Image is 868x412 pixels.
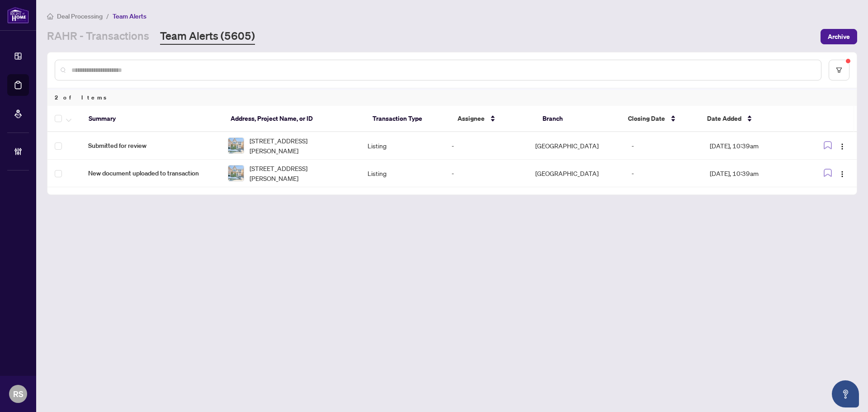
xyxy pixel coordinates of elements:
button: Logo [835,138,849,153]
img: thumbnail-img [228,166,244,181]
div: 2 of Items [47,89,857,106]
th: Address, Project Name, or ID [223,106,365,132]
span: Assignee [458,114,485,123]
span: Archive [828,29,850,44]
td: [GEOGRAPHIC_DATA] [528,160,624,187]
th: Closing Date [621,106,700,132]
img: logo [7,7,29,24]
button: Archive [821,29,857,44]
td: - [624,160,703,187]
button: Logo [835,166,849,180]
button: filter [829,60,849,81]
img: Logo [839,170,846,178]
td: Listing [360,160,444,187]
td: [DATE], 10:39am [703,160,803,187]
span: Submitted for review [88,141,213,151]
span: Deal Processing [57,12,103,20]
img: thumbnail-img [228,138,244,153]
span: [STREET_ADDRESS][PERSON_NAME] [250,136,353,156]
th: Branch [535,106,620,132]
td: Listing [360,132,444,160]
button: Open asap [832,380,859,407]
a: RAHR - Transactions [47,28,149,45]
th: Assignee [450,106,535,132]
td: - [444,160,528,187]
th: Summary [81,106,223,132]
th: Transaction Type [365,106,450,132]
span: Date Added [707,114,741,123]
td: - [624,132,703,160]
span: filter [836,67,842,73]
a: Team Alerts (5605) [160,28,255,45]
span: [STREET_ADDRESS][PERSON_NAME] [250,163,353,183]
span: Closing Date [628,114,665,123]
span: home [47,13,53,19]
span: RS [13,388,24,400]
span: Team Alerts [113,12,146,20]
span: New document uploaded to transaction [88,168,213,178]
td: [GEOGRAPHIC_DATA] [528,132,624,160]
li: / [106,11,109,21]
td: - [444,132,528,160]
img: Logo [839,143,846,150]
th: Date Added [700,106,802,132]
td: [DATE], 10:39am [703,132,803,160]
